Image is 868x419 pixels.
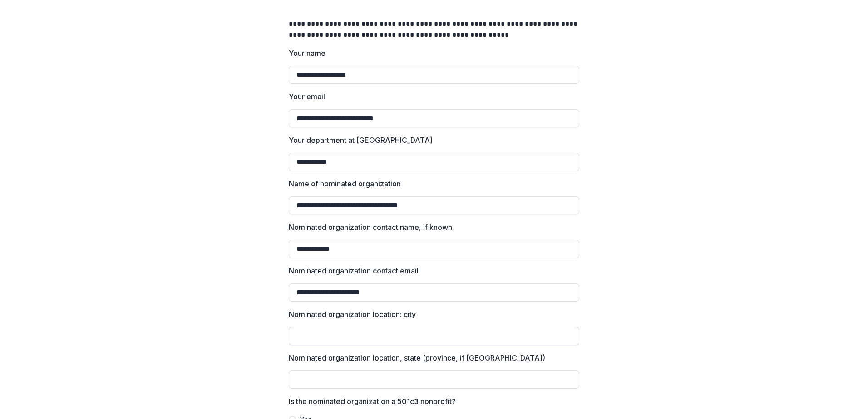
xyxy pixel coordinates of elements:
p: Your email [289,91,325,102]
p: Nominated organization contact email [289,265,419,276]
p: Nominated organization location: city [289,309,416,320]
p: Your department at [GEOGRAPHIC_DATA] [289,135,433,146]
p: Your name [289,48,325,58]
p: Name of nominated organization [289,178,401,189]
p: Is the nominated organization a 501c3 nonprofit? [289,396,456,407]
p: Nominated organization location, state (province, if [GEOGRAPHIC_DATA]) [289,352,545,363]
p: Nominated organization contact name, if known [289,222,452,233]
